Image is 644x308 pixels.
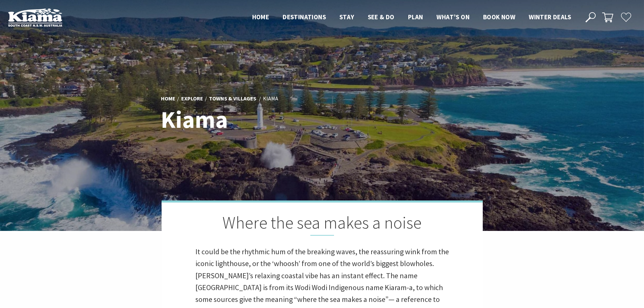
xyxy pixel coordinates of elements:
span: Book now [483,13,515,21]
span: Home [252,13,269,21]
h1: Kiama [161,106,352,133]
a: Towns & Villages [209,95,256,102]
nav: Main Menu [245,12,578,23]
a: Home [161,95,175,102]
span: Stay [339,13,354,21]
span: Plan [408,13,423,21]
li: Kiama [263,94,278,103]
span: See & Do [368,13,395,21]
span: Winter Deals [529,13,571,21]
a: Explore [181,95,203,102]
img: Kiama Logo [8,8,62,27]
span: Destinations [283,13,326,21]
h2: Where the sea makes a noise [195,213,449,236]
span: What’s On [436,13,470,21]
